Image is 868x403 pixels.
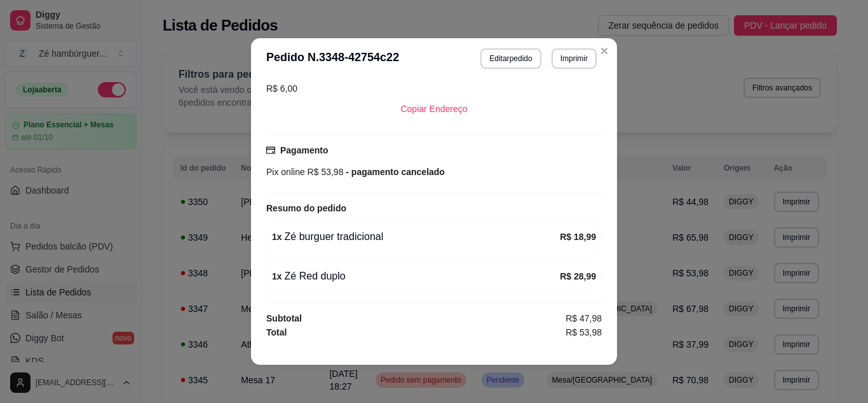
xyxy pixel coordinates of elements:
[480,48,541,69] button: Editarpedido
[272,271,282,281] strong: 1 x
[266,167,305,177] span: Pix online
[560,271,596,281] strong: R$ 28,99
[272,229,560,244] div: Zé burguer tradicional
[390,96,477,122] button: Copiar Endereço
[266,203,346,213] strong: Resumo do pedido
[266,83,297,94] span: R$ 6,00
[552,48,597,69] button: Imprimir
[594,41,614,61] button: Close
[266,48,399,69] h3: Pedido N. 3348-42754c22
[266,327,287,337] strong: Total
[560,232,596,242] strong: R$ 18,99
[566,311,602,325] span: R$ 47,98
[566,325,602,339] span: R$ 53,98
[266,313,302,323] strong: Subtotal
[266,146,275,155] span: credit-card
[280,145,328,155] strong: Pagamento
[272,232,282,242] strong: 1 x
[272,269,560,284] div: Zé Red duplo
[343,167,445,177] span: - pagamento cancelado
[305,167,344,177] span: R$ 53,98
